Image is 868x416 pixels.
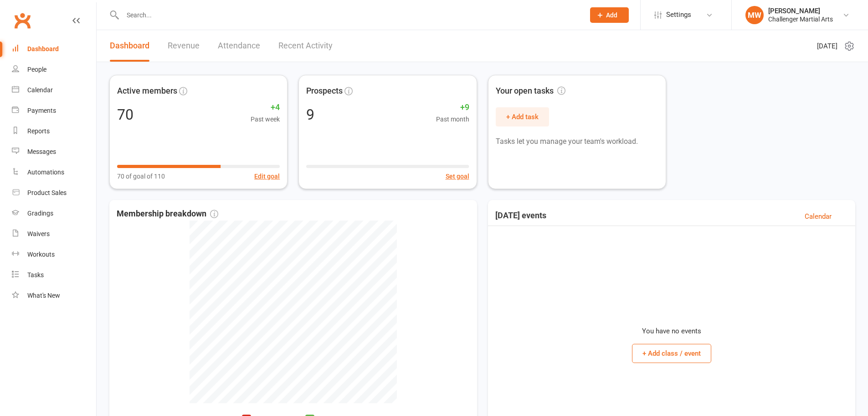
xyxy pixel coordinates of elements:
[27,45,59,53] div: Dashboard
[117,207,218,221] span: Membership breakdown
[27,127,50,135] div: Reports
[12,183,96,203] a: Product Sales
[12,80,96,100] a: Calendar
[12,244,96,265] a: Workouts
[768,7,833,15] div: [PERSON_NAME]
[12,121,96,142] a: Reports
[768,15,833,23] div: Challenger Martial Arts
[446,171,469,181] button: Set goal
[218,30,260,62] a: Attendance
[12,162,96,183] a: Automations
[12,203,96,224] a: Gradings
[496,84,565,98] span: Your open tasks
[27,107,56,114] div: Payments
[12,59,96,80] a: People
[306,107,314,122] div: 9
[110,30,149,62] a: Dashboard
[27,271,44,279] div: Tasks
[817,41,837,52] span: [DATE]
[745,6,764,24] div: MW
[495,211,546,222] h3: [DATE] events
[117,107,134,122] div: 70
[805,211,832,222] a: Calendar
[666,5,691,25] span: Settings
[606,11,617,19] span: Add
[27,189,67,196] div: Product Sales
[278,30,333,62] a: Recent Activity
[12,100,96,121] a: Payments
[496,136,658,147] p: Tasks let you manage your team's workload.
[11,9,34,32] a: Clubworx
[12,265,96,285] a: Tasks
[27,292,60,299] div: What's New
[436,114,469,124] span: Past month
[436,101,469,114] span: +9
[120,9,578,21] input: Search...
[27,148,56,155] div: Messages
[27,66,46,73] div: People
[168,30,200,62] a: Revenue
[496,107,549,126] button: + Add task
[251,101,280,114] span: +4
[27,210,53,217] div: Gradings
[12,142,96,162] a: Messages
[12,224,96,244] a: Waivers
[27,251,55,258] div: Workouts
[632,344,711,363] button: + Add class / event
[642,326,701,337] p: You have no events
[117,171,165,181] span: 70 of goal of 110
[590,7,629,23] button: Add
[254,171,280,181] button: Edit goal
[117,84,177,98] span: Active members
[306,84,343,98] span: Prospects
[12,285,96,306] a: What's New
[27,169,64,176] div: Automations
[12,39,96,59] a: Dashboard
[27,86,53,94] div: Calendar
[251,114,280,124] span: Past week
[27,230,50,237] div: Waivers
